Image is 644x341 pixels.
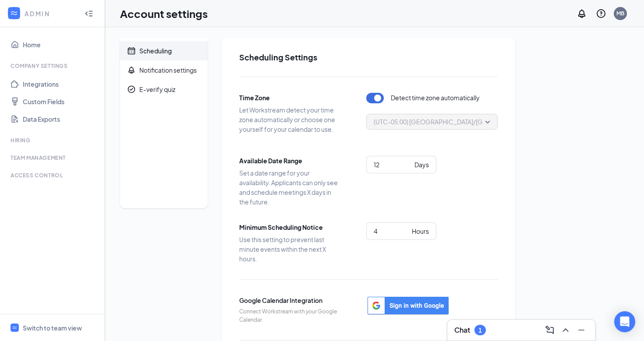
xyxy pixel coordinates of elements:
[127,85,136,94] svg: CheckmarkCircle
[391,93,480,103] span: Detect time zone automatically
[414,160,429,169] div: Days
[139,85,175,94] div: E-verify quiz
[576,325,587,335] svg: Minimize
[25,9,77,18] div: ADMIN
[559,323,573,337] button: ChevronUp
[23,93,98,110] a: Custom Fields
[23,323,82,332] div: Switch to team view
[614,311,635,332] div: Open Intercom Messenger
[12,325,18,330] svg: WorkstreamLogo
[560,325,571,335] svg: ChevronUp
[139,46,172,55] div: Scheduling
[616,10,624,17] div: MB
[120,80,208,99] a: CheckmarkCircleE-verify quiz
[10,9,18,18] svg: WorkstreamLogo
[11,172,96,179] div: Access control
[577,8,587,19] svg: Notifications
[239,235,340,264] span: Use this setting to prevent last minute events within the next X hours.
[120,41,208,60] a: CalendarScheduling
[127,46,136,55] svg: Calendar
[478,327,482,334] div: 1
[120,60,208,80] a: BellNotification settings
[239,308,340,324] span: Connect Workstream with your Google Calendar.
[23,36,98,53] a: Home
[412,226,429,236] div: Hours
[543,323,557,337] button: ComposeMessage
[11,154,96,162] div: Team Management
[85,9,93,18] svg: Collapse
[239,295,340,305] span: Google Calendar Integration
[23,110,98,128] a: Data Exports
[454,325,470,335] h3: Chat
[239,156,340,165] span: Available Date Range
[239,168,340,207] span: Set a date range for your availability. Applicants can only see and schedule meetings X days in t...
[596,8,606,19] svg: QuestionInfo
[139,66,197,74] div: Notification settings
[11,137,96,144] div: Hiring
[239,52,498,63] h2: Scheduling Settings
[127,66,136,74] svg: Bell
[574,323,588,337] button: Minimize
[23,75,98,93] a: Integrations
[374,115,581,128] span: (UTC-05:00) [GEOGRAPHIC_DATA]/[GEOGRAPHIC_DATA] - Central Time
[120,6,208,21] h1: Account settings
[239,93,340,102] span: Time Zone
[239,105,340,134] span: Let Workstream detect your time zone automatically or choose one yourself for your calendar to use.
[545,325,555,335] svg: ComposeMessage
[11,62,96,70] div: Company Settings
[239,222,340,232] span: Minimum Scheduling Notice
